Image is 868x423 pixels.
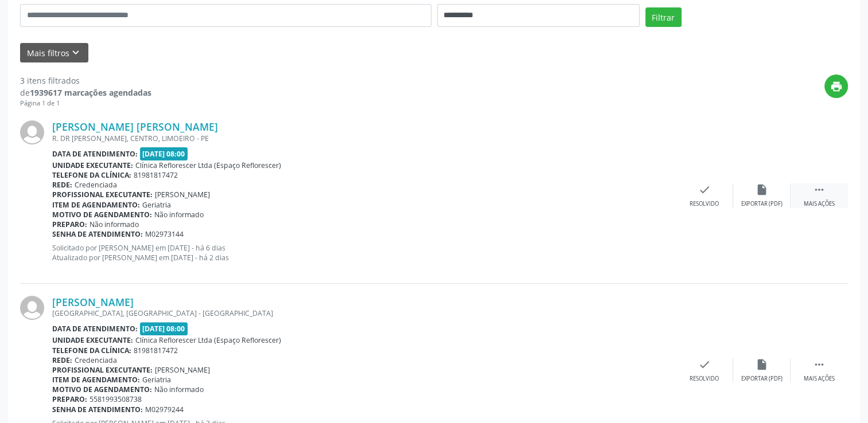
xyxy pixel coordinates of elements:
[52,120,218,133] a: [PERSON_NAME] [PERSON_NAME]
[52,190,153,199] b: Profissional executante:
[756,358,768,371] i: insert_drive_file
[52,210,152,220] b: Motivo de agendamento:
[155,190,210,199] span: [PERSON_NAME]
[52,134,676,143] div: R. DR [PERSON_NAME], CENTRO, LIMOEIRO - PE
[52,308,676,318] div: [GEOGRAPHIC_DATA], [GEOGRAPHIC_DATA] - [GEOGRAPHIC_DATA]
[135,335,281,345] span: Clínica Reflorescer Ltda (Espaço Reflorescer)
[69,46,82,59] i: keyboard_arrow_down
[52,200,140,210] b: Item de agendamento:
[52,180,72,190] b: Rede:
[52,335,133,345] b: Unidade executante:
[756,183,768,196] i: insert_drive_file
[135,160,281,170] span: Clínica Reflorescer Ltda (Espaço Reflorescer)
[52,296,134,308] a: [PERSON_NAME]
[824,75,848,98] button: print
[52,375,140,385] b: Item de agendamento:
[804,200,835,208] div: Mais ações
[813,183,826,196] i: 
[52,160,133,170] b: Unidade executante:
[52,365,153,375] b: Profissional executante:
[134,170,178,180] span: 81981817472
[52,229,143,239] b: Senha de atendimento:
[52,149,138,159] b: Data de atendimento:
[20,120,44,144] img: img
[813,358,826,371] i: 
[142,375,171,385] span: Geriatria
[52,220,87,229] b: Preparo:
[134,346,178,355] span: 81981817472
[20,99,151,108] div: Página 1 de 1
[154,210,204,220] span: Não informado
[690,200,719,208] div: Resolvido
[75,180,117,190] span: Credenciada
[645,7,682,27] button: Filtrar
[690,375,719,383] div: Resolvido
[20,87,151,99] div: de
[698,358,711,371] i: check
[145,405,184,414] span: M02979244
[89,394,142,404] span: 5581993508738
[140,322,188,335] span: [DATE] 08:00
[52,170,131,180] b: Telefone da clínica:
[52,385,152,394] b: Motivo de agendamento:
[75,355,117,365] span: Credenciada
[142,200,171,210] span: Geriatria
[20,296,44,320] img: img
[804,375,835,383] div: Mais ações
[830,80,843,93] i: print
[698,183,711,196] i: check
[145,229,184,239] span: M02973144
[20,75,151,87] div: 3 itens filtrados
[52,355,72,365] b: Rede:
[52,346,131,355] b: Telefone da clínica:
[52,324,138,334] b: Data de atendimento:
[741,200,783,208] div: Exportar (PDF)
[155,365,210,375] span: [PERSON_NAME]
[52,394,87,404] b: Preparo:
[140,147,188,160] span: [DATE] 08:00
[30,87,151,98] strong: 1939617 marcações agendadas
[154,385,204,394] span: Não informado
[741,375,783,383] div: Exportar (PDF)
[20,43,88,63] button: Mais filtroskeyboard_arrow_down
[52,405,143,414] b: Senha de atendimento:
[52,243,676,263] p: Solicitado por [PERSON_NAME] em [DATE] - há 6 dias Atualizado por [PERSON_NAME] em [DATE] - há 2 ...
[89,220,139,229] span: Não informado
